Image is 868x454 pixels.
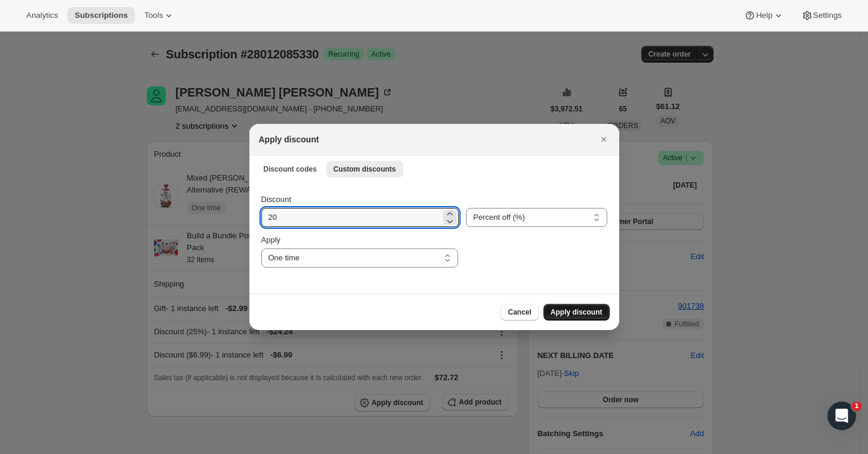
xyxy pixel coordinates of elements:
button: Tools [137,7,182,24]
button: Discount codes [257,161,324,178]
button: Apply discount [543,304,610,321]
button: Cancel [501,304,538,321]
span: Discount [261,195,292,204]
span: Subscriptions [75,11,128,20]
span: Help [756,11,772,20]
span: Analytics [26,11,58,20]
span: Cancel [508,307,531,317]
span: Settings [813,11,842,20]
span: Apply [261,235,281,244]
div: Custom discounts [249,182,619,294]
button: Close [595,131,612,148]
h2: Apply discount [259,133,319,145]
button: Analytics [19,7,65,24]
span: Apply discount [551,307,603,317]
span: Discount codes [264,164,317,174]
span: 1 [852,402,861,411]
iframe: Intercom live chat [827,402,856,430]
button: Subscriptions [67,7,135,24]
span: Tools [144,11,163,20]
button: Custom discounts [326,161,403,178]
span: Custom discounts [333,164,396,174]
button: Help [737,7,791,24]
button: Settings [794,7,849,24]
